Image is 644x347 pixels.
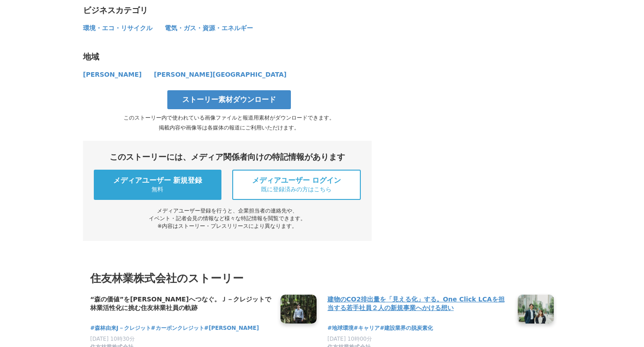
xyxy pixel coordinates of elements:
span: [DATE] 10時00分 [327,336,372,342]
p: このストーリー内で使われている画像ファイルと報道用素材がダウンロードできます。 掲載内容や画像等は各媒体の報道にご利用いただけます。 [83,113,375,133]
a: [PERSON_NAME] [83,73,143,78]
span: 既に登録済みの方はこちら [261,185,331,194]
a: ストーリー素材ダウンロード [167,90,291,109]
span: 環境・エコ・リサイクル [83,24,152,32]
div: メディアユーザー登録を行うと、企業担当者の連絡先や、 イベント・記者会見の情報など様々な特記情報を閲覧できます。 ※内容はストーリー・プレスリリースにより異なります。 [94,207,361,230]
span: 電気・ガス・資源・エネルギー [165,24,253,32]
a: #キャリア [354,324,380,333]
a: #建設業界の脱炭素化 [380,324,433,333]
a: 電気・ガス・資源・エネルギー [165,26,253,31]
span: メディアユーザー ログイン [252,176,341,185]
a: [PERSON_NAME][GEOGRAPHIC_DATA] [154,73,286,78]
span: [DATE] 10時30分 [90,336,135,342]
span: 無料 [152,185,163,194]
a: 環境・エコ・リサイクル [83,26,154,31]
div: 地域 [83,51,372,62]
a: #森林由来J－クレジット [90,324,151,333]
a: 建物のCO2排出量を「見える化」する。One Click LCAを担当する若手社員２人の新規事業へかける想い [327,295,511,314]
h4: 建物のCO2排出量を「見える化」する。One Click LCAを担当する若手社員２人の新規事業へかける想い [327,295,511,313]
a: メディアユーザー 新規登録 無料 [94,170,221,200]
a: “森の価値”を[PERSON_NAME]へつなぐ。Ｊ－クレジットで林業活性化に挑む住友林業社員の軌跡 [90,295,273,314]
a: #[PERSON_NAME] [204,324,259,333]
span: [PERSON_NAME][GEOGRAPHIC_DATA] [154,71,286,78]
div: ビジネスカテゴリ [83,5,372,16]
div: このストーリーには、メディア関係者向けの特記情報があります [94,152,361,162]
a: #カーボンクレジット [151,324,204,333]
h3: 住友林業株式会社のストーリー [90,270,554,287]
a: メディアユーザー ログイン 既に登録済みの方はこちら [232,170,361,200]
span: メディアユーザー 新規登録 [113,176,202,185]
span: [PERSON_NAME] [83,71,142,78]
a: #地球環境 [327,324,354,333]
h4: “森の価値”を[PERSON_NAME]へつなぐ。Ｊ－クレジットで林業活性化に挑む住友林業社員の軌跡 [90,295,273,313]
